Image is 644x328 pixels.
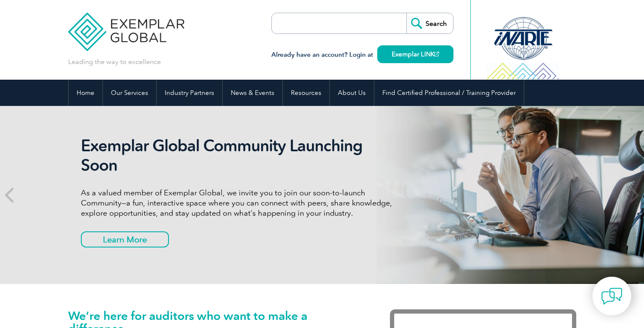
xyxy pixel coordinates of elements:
a: News & Events [223,80,282,106]
input: Search [406,13,453,33]
img: open_square.png [434,52,439,56]
a: Find Certified Professional / Training Provider [374,80,524,106]
a: Industry Partners [157,80,222,106]
p: Leading the way to excellence [68,57,161,67]
a: About Us [330,80,374,106]
a: Our Services [103,80,156,106]
a: Resources [283,80,329,106]
a: Learn More [81,231,169,247]
p: As a valued member of Exemplar Global, we invite you to join our soon-to-launch Community—a fun, ... [81,188,398,218]
a: Exemplar LINK [377,45,453,63]
h2: Exemplar Global Community Launching Soon [81,136,398,175]
h3: Already have an account? Login at [271,50,453,60]
img: contact-chat.png [601,286,622,307]
a: Home [69,80,102,106]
